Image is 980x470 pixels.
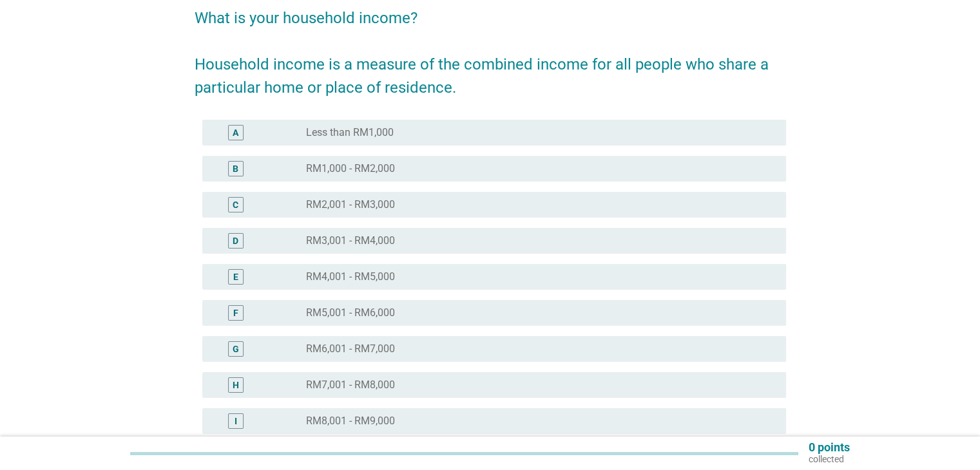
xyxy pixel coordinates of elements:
[809,442,850,453] p: 0 points
[233,306,238,320] div: F
[233,270,238,284] div: E
[233,379,239,392] div: H
[306,126,394,139] label: Less than RM1,000
[306,162,395,175] label: RM1,000 - RM2,000
[809,453,850,465] p: collected
[306,270,395,283] label: RM4,001 - RM5,000
[233,126,238,140] div: A
[306,198,395,211] label: RM2,001 - RM3,000
[233,234,238,248] div: D
[233,198,238,212] div: C
[235,415,237,428] div: I
[306,234,395,247] label: RM3,001 - RM4,000
[306,343,395,355] label: RM6,001 - RM7,000
[306,306,395,319] label: RM5,001 - RM6,000
[233,162,238,176] div: B
[306,379,395,391] label: RM7,001 - RM8,000
[233,343,239,356] div: G
[306,415,395,428] label: RM8,001 - RM9,000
